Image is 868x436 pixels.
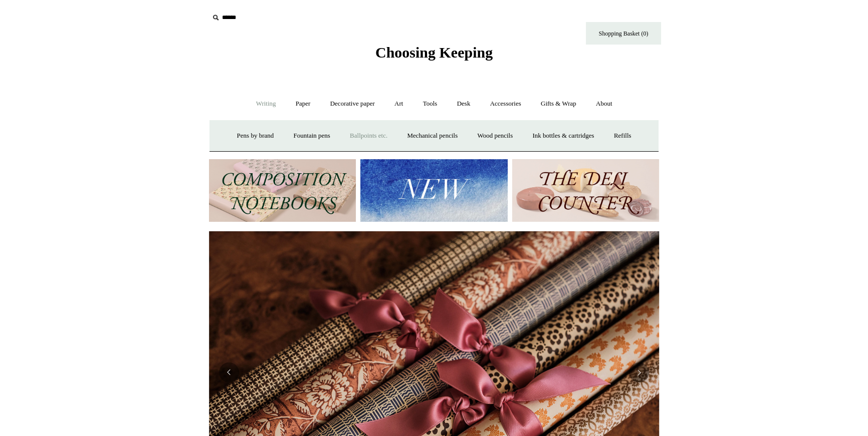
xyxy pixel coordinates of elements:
img: New.jpg__PID:f73bdf93-380a-4a35-bcfe-7823039498e1 [360,159,507,222]
button: Next [629,362,649,382]
a: Pens by brand [228,123,283,149]
a: Gifts & Wrap [532,91,585,117]
a: Tools [414,91,447,117]
a: Accessories [481,91,530,117]
a: Shopping Basket (0) [586,22,661,45]
a: Ink bottles & cartridges [523,123,603,149]
a: Mechanical pencils [398,123,467,149]
a: Ballpoints etc. [341,123,396,149]
a: Choosing Keeping [375,52,493,59]
img: 202302 Composition ledgers.jpg__PID:69722ee6-fa44-49dd-a067-31375e5d54ec [209,159,356,222]
a: Decorative paper [321,91,384,117]
a: Writing [247,91,285,117]
a: Desk [448,91,480,117]
button: Previous [219,362,239,382]
span: Choosing Keeping [375,44,493,61]
img: The Deli Counter [512,159,659,222]
a: Fountain pens [284,123,339,149]
a: About [587,91,621,117]
a: Art [385,91,412,117]
a: Wood pencils [468,123,522,149]
a: Paper [287,91,320,117]
a: Refills [605,123,640,149]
